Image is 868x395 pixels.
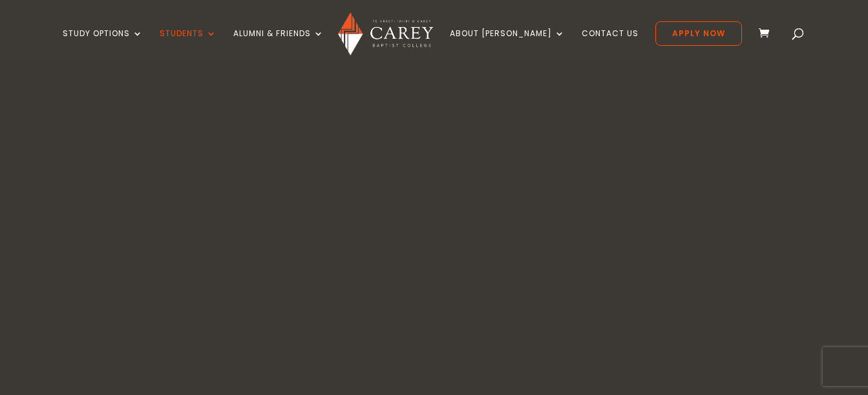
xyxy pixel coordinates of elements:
[450,29,565,59] a: About [PERSON_NAME]
[233,29,324,59] a: Alumni & Friends
[160,29,217,59] a: Students
[655,21,742,46] a: Apply Now
[63,29,143,59] a: Study Options
[338,12,433,56] img: Carey Baptist College
[582,29,639,59] a: Contact Us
